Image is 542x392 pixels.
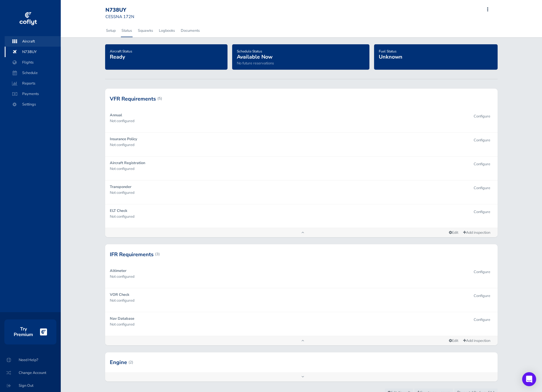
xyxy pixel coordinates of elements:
[379,53,402,60] span: Unknown
[40,328,47,335] img: logo-cutout-36eb63279f07f6b8d7cd6768125e8e0981899f3e13feaf510bb36f52e68e4ab9.png
[105,133,497,156] a: Insurance Policy Not configured Configure
[110,118,471,124] p: Not configured
[105,204,497,228] a: ELT Check Not configured Configure
[237,47,272,61] a: Schedule StatusAvailable Now
[110,298,471,303] p: Not configured
[110,321,471,327] p: Not configured
[11,57,55,68] span: Flights
[105,157,497,180] a: Aircraft Registration Not configured Configure
[110,268,126,273] strong: Altimeter
[105,109,497,132] a: Annual Not configured Configure
[105,312,497,336] a: Nav Database Not configured Configure
[237,49,262,54] span: Schedule Status
[18,10,38,28] img: coflyt logo
[110,53,125,60] span: Ready
[180,24,200,37] a: Documents
[461,337,493,345] a: Add inspection
[11,36,55,47] span: Aircraft
[447,337,461,345] a: Edit
[14,326,33,337] h3: Try Premium
[110,142,471,148] p: Not configured
[110,214,471,219] p: Not configured
[449,338,458,343] span: Edit
[110,208,127,213] strong: ELT Check
[471,184,493,192] button: Configure
[137,24,154,37] a: Squawks
[121,24,133,37] a: Status
[522,372,536,386] div: Open Intercom Messenger
[471,292,493,300] button: Configure
[7,368,54,378] span: Change Account
[110,112,122,118] strong: Annual
[105,7,147,13] div: N738UY
[110,136,137,142] strong: Insurance Policy
[237,61,274,66] span: No future reservations
[105,14,134,20] small: CESSNA 172N
[471,208,493,216] button: Configure
[110,160,145,166] strong: Aircraft Registration
[11,68,55,78] span: Schedule
[110,292,129,297] strong: VOR Check
[110,184,131,189] strong: Transponder
[11,78,55,89] span: Reports
[471,160,493,168] button: Configure
[471,268,493,276] button: Configure
[110,190,471,196] p: Not configured
[7,355,54,365] span: Need Help?
[461,228,493,237] a: Add inspection
[237,53,272,60] span: Available Now
[7,380,54,391] span: Sign Out
[105,264,497,288] a: Altimeter Not configured Configure
[471,316,493,324] button: Configure
[110,49,132,54] span: Aircraft Status
[110,166,471,172] p: Not configured
[449,230,458,235] span: Edit
[105,288,497,312] a: VOR Check Not configured Configure
[447,229,461,237] a: Edit
[110,274,471,280] p: Not configured
[471,136,493,145] button: Configure
[11,89,55,99] span: Payments
[471,112,493,121] button: Configure
[158,24,176,37] a: Logbooks
[11,47,55,57] span: N738UY
[105,24,116,37] a: Setup
[105,180,497,204] a: Transponder Not configured Configure
[11,99,55,110] span: Settings
[110,316,134,321] strong: Nav Database
[379,49,397,54] span: Fuel Status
